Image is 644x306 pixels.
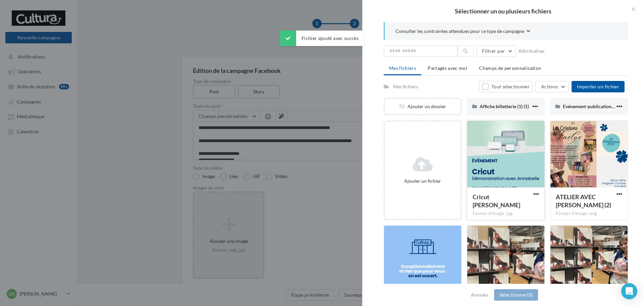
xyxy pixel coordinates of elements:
[395,28,530,36] button: Consulter les contraintes attendues pour ce type de campagne
[577,84,619,89] span: Importer un fichier
[393,83,418,90] div: Mes fichiers
[476,45,516,57] button: Filtrer par
[480,103,529,109] span: Affiche billetterie (1) (1)
[621,283,637,299] div: Open Intercom Messenger
[473,211,539,217] div: Format d'image: jpg
[280,31,364,46] div: Fichier ajouté avec succès
[541,84,558,89] span: Actions
[556,193,611,209] span: ATELIER AVEC JULIE (2)
[385,103,461,110] div: Ajouter un dossier
[572,81,625,92] button: Importer un fichier
[516,47,548,55] button: Réinitialiser
[494,289,538,301] button: Sélectionner(0)
[468,291,491,299] button: Annuler
[473,193,520,209] span: Cricut annabelle
[479,81,533,92] button: Tout sélectionner
[389,65,416,71] span: Mes fichiers
[535,81,569,92] button: Actions
[527,292,533,298] span: (0)
[373,8,633,14] h2: Sélectionner un ou plusieurs fichiers
[563,103,634,109] span: Evénement-publication-Facebook
[479,65,541,71] span: Champs de personnalisation
[395,28,524,35] span: Consulter les contraintes attendues pour ce type de campagne
[556,211,622,217] div: Format d'image: png
[387,178,458,184] div: Ajouter un fichier
[428,65,467,71] span: Partagés avec moi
